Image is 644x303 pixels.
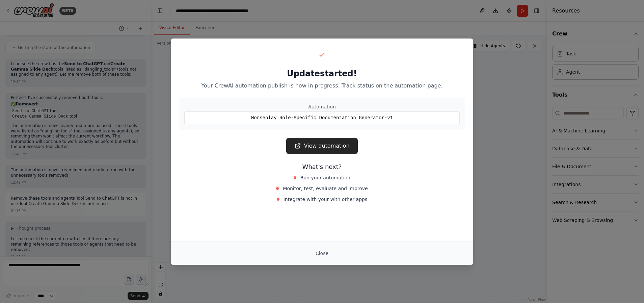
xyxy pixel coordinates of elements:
[283,185,368,192] span: Monitor, test, evaluate and improve
[179,82,465,90] p: Your CrewAI automation publish is now in progress. Track status on the automation page.
[300,174,350,181] span: Run your automation
[184,111,460,124] div: Horseplay Role-Specific Documentation Generator-v1
[310,247,334,259] button: Close
[284,196,368,203] span: Integrate with your with other apps
[184,103,460,110] div: Automation
[286,138,357,154] a: View automation
[179,68,465,79] h2: Update started!
[179,162,465,172] h3: What's next?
